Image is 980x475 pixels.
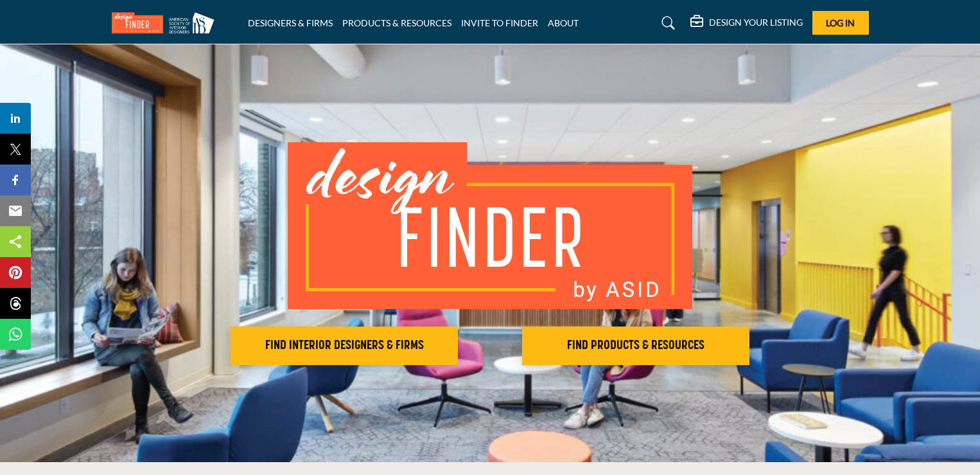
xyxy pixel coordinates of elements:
div: DESIGN YOUR LISTING [690,15,803,31]
button: FIND INTERIOR DESIGNERS & FIRMS [231,327,458,365]
a: ABOUT [548,17,579,28]
h2: FIND PRODUCTS & RESOURCES [526,338,746,354]
h2: FIND INTERIOR DESIGNERS & FIRMS [234,338,454,354]
a: Search [649,13,683,33]
h5: DESIGN YOUR LISTING [709,17,803,28]
img: Site Logo [112,12,221,33]
a: INVITE TO FINDER [461,17,538,28]
span: Log In [826,17,855,28]
button: FIND PRODUCTS & RESOURCES [522,327,749,365]
a: DESIGNERS & FIRMS [248,17,333,28]
button: Log In [812,11,869,35]
img: image [288,142,692,309]
a: PRODUCTS & RESOURCES [342,17,451,28]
